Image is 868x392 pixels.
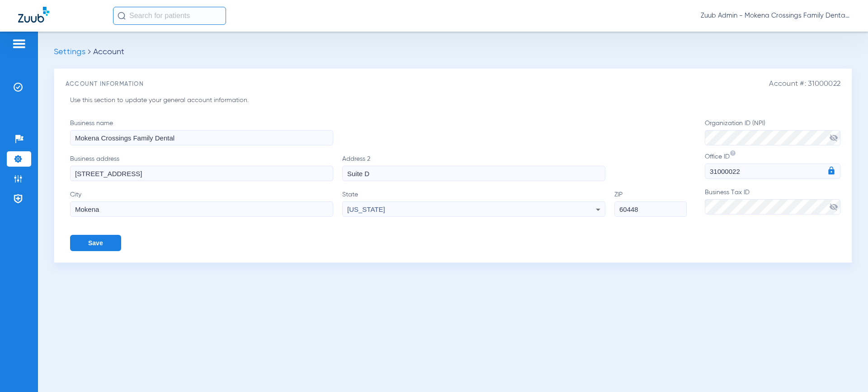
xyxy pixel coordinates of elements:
label: City [70,190,342,217]
label: ZIP [614,190,687,217]
label: Organization ID (NPI) [705,119,840,145]
span: Account [93,48,124,56]
label: State [342,190,614,217]
span: Office ID [705,154,730,160]
input: Business name [70,130,333,145]
span: visibility_off [829,202,838,211]
span: Zuub Admin - Mokena Crossings Family Dental [701,11,850,20]
p: Use this section to update your general account information. [70,96,494,105]
label: Address 2 [342,154,614,181]
label: Business name [70,119,342,145]
span: [US_STATE] [347,205,385,213]
span: visibility_off [829,133,838,142]
input: City [70,201,333,217]
input: Office ID [705,163,840,179]
img: help-small-gray.svg [730,150,736,156]
img: hamburger-icon [12,38,26,49]
span: Settings [54,48,85,56]
h3: Account Information [66,80,840,89]
input: Search for patients [113,7,226,25]
label: Business address [70,154,342,181]
img: Zuub Logo [18,7,49,23]
input: Organization ID (NPI)visibility_off [705,130,840,145]
img: lock-blue.svg [827,166,836,175]
input: Business address [70,166,333,181]
span: Account #: 31000022 [769,80,840,89]
img: Search Icon [118,12,126,20]
input: Business Tax IDvisibility_off [705,199,840,215]
input: ZIP [614,201,687,217]
label: Business Tax ID [705,188,840,215]
input: Address 2 [342,166,605,181]
button: Save [70,235,121,251]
